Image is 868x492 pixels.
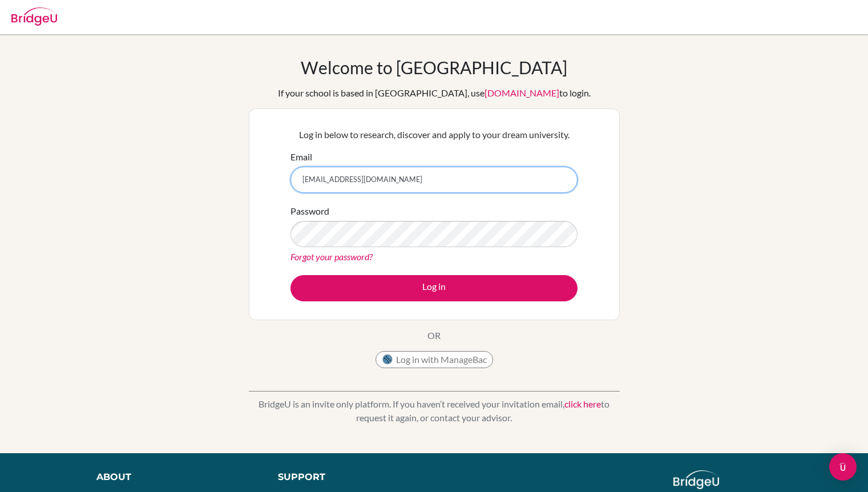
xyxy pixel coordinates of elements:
a: Forgot your password? [290,251,373,262]
img: logo_white@2x-f4f0deed5e89b7ecb1c2cc34c3e3d731f90f0f143d5ea2071677605dd97b5244.png [673,470,720,489]
button: Log in with ManageBac [376,351,493,368]
p: OR [427,329,441,342]
p: Log in below to research, discover and apply to your dream university. [290,128,578,142]
a: [DOMAIN_NAME] [485,87,559,98]
label: Email [290,150,312,164]
img: Bridge-U [11,7,57,26]
button: Log in [290,275,578,301]
h1: Welcome to [GEOGRAPHIC_DATA] [301,57,567,78]
a: click here [564,398,601,409]
div: About [96,470,252,484]
div: Support [278,470,422,484]
div: Open Intercom Messenger [829,453,857,481]
div: If your school is based in [GEOGRAPHIC_DATA], use to login. [278,86,591,100]
p: BridgeU is an invite only platform. If you haven’t received your invitation email, to request it ... [249,397,620,425]
label: Password [290,204,329,218]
